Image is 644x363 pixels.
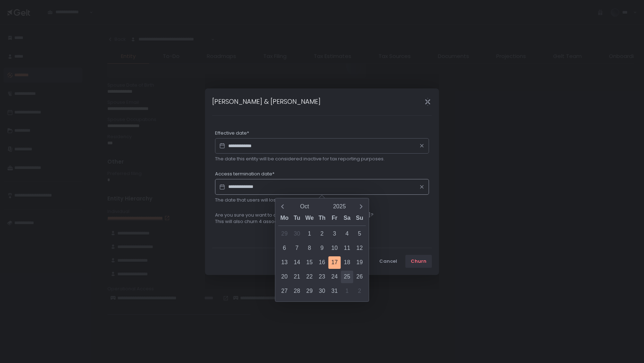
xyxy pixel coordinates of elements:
div: 12 [353,242,366,255]
div: 2 [353,285,366,297]
span: Effective date* [215,130,249,136]
button: Cancel [374,255,402,268]
div: 4 [341,228,353,240]
div: 29 [278,228,291,240]
div: 14 [291,256,303,269]
div: Are you sure you want to churn [PERSON_NAME] & [PERSON_NAME]? [215,212,429,218]
div: 23 [316,271,328,283]
div: Close [416,98,439,106]
div: 31 [328,285,341,297]
span: The date this entity will be considered inactive for tax reporting purposes. [215,155,385,162]
span: Access termination date* [215,171,274,177]
div: Fr [328,213,341,226]
div: 2 [316,228,328,240]
div: 22 [303,271,316,283]
div: 6 [278,242,291,255]
div: Th [316,213,328,226]
div: Tu [291,213,303,226]
div: Calendar days [278,228,366,297]
div: 25 [341,271,353,283]
div: 5 [353,228,366,240]
input: Datepicker input [215,138,429,154]
h1: [PERSON_NAME] & [PERSON_NAME] [212,97,321,106]
div: 30 [291,228,303,240]
div: 8 [303,242,316,255]
input: Datepicker input [215,179,429,195]
div: 9 [316,242,328,255]
div: Churn [411,258,426,265]
div: Calendar wrapper [278,213,366,297]
div: 17 [328,256,341,269]
div: 1 [303,228,316,240]
div: Sa [341,213,353,226]
div: 26 [353,271,366,283]
div: 24 [328,271,341,283]
span: The date that users will lose access to this entity [215,197,326,203]
div: 30 [316,285,328,297]
div: 19 [353,256,366,269]
button: Next month [357,202,366,211]
div: 16 [316,256,328,269]
div: 3 [328,228,341,240]
div: 20 [278,271,291,283]
div: Mo [278,213,291,226]
div: 11 [341,242,353,255]
div: This will also churn 4 associated entities. [215,218,429,225]
div: Su [353,213,366,226]
button: Open months overlay [287,200,322,213]
div: 10 [328,242,341,255]
div: 28 [291,285,303,297]
div: 27 [278,285,291,297]
div: 18 [341,256,353,269]
div: 29 [303,285,316,297]
div: 13 [278,256,291,269]
button: Previous month [278,202,287,211]
div: Cancel [379,258,397,265]
button: Churn [405,255,432,268]
div: We [303,213,316,226]
div: 15 [303,256,316,269]
div: 7 [291,242,303,255]
button: Open years overlay [322,200,357,213]
div: 21 [291,271,303,283]
div: 1 [341,285,353,297]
